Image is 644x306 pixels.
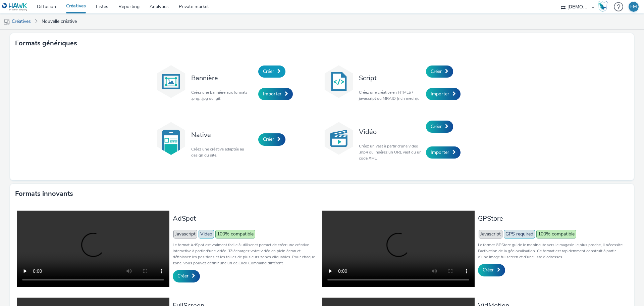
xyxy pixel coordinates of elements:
[504,230,535,238] span: GPS required
[15,189,73,199] h3: Formats innovants
[426,146,461,159] a: Importer
[598,1,608,12] img: Hawk Academy
[426,121,453,133] a: Créer
[258,133,285,145] a: Créer
[263,136,274,142] span: Créer
[483,267,494,273] span: Créer
[479,230,502,238] span: Javascript
[431,123,442,130] span: Créer
[322,122,356,155] img: video.svg
[177,273,189,279] span: Créer
[38,13,80,30] a: Nouvelle créative
[359,74,423,83] h3: Script
[154,65,188,98] img: banner.svg
[258,65,285,78] a: Créer
[173,230,197,238] span: Javascript
[173,242,319,266] p: Le format AdSpot est vraiment facile à utiliser et permet de créer une créative interactive à par...
[263,68,274,75] span: Créer
[431,91,449,97] span: Importer
[173,214,319,223] h3: AdSpot
[191,74,255,83] h3: Bannière
[478,214,624,223] h3: GPStore
[322,65,356,98] img: code.svg
[431,68,442,75] span: Créer
[359,143,423,161] p: Créez un vast à partir d'une video .mp4 ou insérez un URL vast ou un code XML.
[359,89,423,101] p: Créez une créative en HTML5 / javascript ou MRAID (rich media).
[263,91,281,97] span: Importer
[536,230,576,238] span: 100% compatible
[191,130,255,139] h3: Native
[630,2,637,12] div: FM
[173,270,200,282] a: Créer
[598,1,610,12] a: Hawk Academy
[215,230,255,238] span: 100% compatible
[199,230,214,238] span: Video
[359,127,423,136] h3: Vidéo
[478,264,505,276] a: Créer
[431,149,449,156] span: Importer
[191,89,255,101] p: Créez une bannière aux formats .png, .jpg ou .gif.
[426,65,453,78] a: Créer
[478,242,624,260] p: Le format GPStore guide le mobinaute vers le magasin le plus proche, il nécessite l’activation de...
[426,88,461,100] a: Importer
[154,122,188,155] img: native.svg
[15,38,77,48] h3: Formats génériques
[3,18,10,25] img: mobile
[258,88,293,100] a: Importer
[191,146,255,158] p: Créez une créative adaptée au design du site.
[2,3,28,11] img: undefined Logo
